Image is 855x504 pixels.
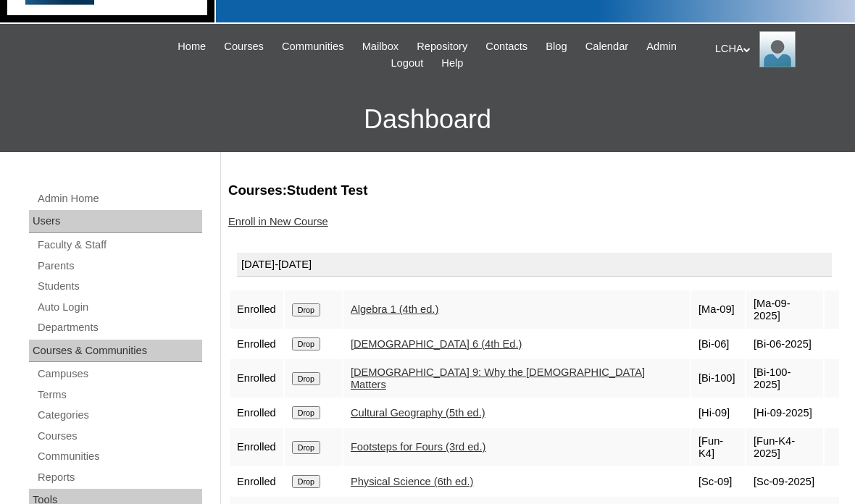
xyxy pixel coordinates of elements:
[36,190,202,208] a: Admin Home
[36,469,202,487] a: Reports
[355,38,406,55] a: Mailbox
[170,38,213,55] a: Home
[36,319,202,337] a: Departments
[691,290,745,329] td: [Ma-09]
[409,38,475,55] a: Repository
[746,330,823,358] td: [Bi-06-2025]
[417,38,467,55] span: Repository
[36,365,202,383] a: Campuses
[292,406,320,419] input: Drop
[230,468,283,495] td: Enrolled
[230,290,283,329] td: Enrolled
[362,38,399,55] span: Mailbox
[546,38,567,55] span: Blog
[36,298,202,316] a: Auto Login
[36,406,202,424] a: Categories
[351,441,486,453] a: Footsteps for Fours (3rd ed.)
[351,338,522,350] a: [DEMOGRAPHIC_DATA] 6 (4th Ed.)
[224,38,264,55] span: Courses
[292,475,320,488] input: Drop
[715,31,841,67] div: LCHA
[691,428,745,466] td: [Fun-K4]
[485,38,527,55] span: Contacts
[237,253,832,277] div: [DATE]-[DATE]
[36,427,202,445] a: Courses
[7,87,848,152] h3: Dashboard
[351,303,438,315] a: Algebra 1 (4th ed.)
[691,399,745,427] td: [Hi-09]
[746,290,823,329] td: [Ma-09-2025]
[585,38,628,55] span: Calendar
[292,303,320,316] input: Drop
[36,386,202,404] a: Terms
[228,181,841,200] h3: Courses:Student Test
[691,330,745,358] td: [Bi-06]
[746,359,823,398] td: [Bi-100-2025]
[578,38,635,55] a: Calendar
[639,38,684,55] a: Admin
[351,407,485,419] a: Cultural Geography (5th ed.)
[646,38,677,55] span: Admin
[759,31,796,67] img: LCHA Admin
[29,340,202,363] div: Courses & Communities
[230,330,283,358] td: Enrolled
[178,38,206,55] span: Home
[36,277,202,295] a: Students
[36,257,202,275] a: Parents
[746,428,823,466] td: [Fun-K4-2025]
[292,441,320,454] input: Drop
[292,372,320,385] input: Drop
[36,236,202,254] a: Faculty & Staff
[217,38,271,55] a: Courses
[746,468,823,495] td: [Sc-09-2025]
[351,476,473,487] a: Physical Science (6th ed.)
[691,468,745,495] td: [Sc-09]
[36,448,202,466] a: Communities
[228,216,328,227] a: Enroll in New Course
[275,38,351,55] a: Communities
[292,337,320,350] input: Drop
[351,366,645,390] a: [DEMOGRAPHIC_DATA] 9: Why the [DEMOGRAPHIC_DATA] Matters
[383,55,430,72] a: Logout
[538,38,574,55] a: Blog
[691,359,745,398] td: [Bi-100]
[230,399,283,427] td: Enrolled
[29,210,202,233] div: Users
[230,359,283,398] td: Enrolled
[230,428,283,466] td: Enrolled
[282,38,344,55] span: Communities
[434,55,470,72] a: Help
[441,55,463,72] span: Help
[746,399,823,427] td: [Hi-09-2025]
[478,38,535,55] a: Contacts
[391,55,423,72] span: Logout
